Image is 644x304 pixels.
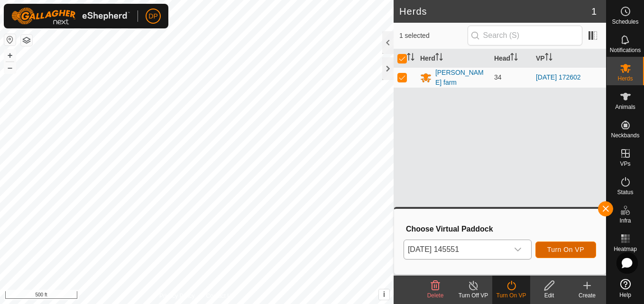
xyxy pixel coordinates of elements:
p-sorticon: Activate to sort [435,54,443,62]
button: Reset Map [4,34,16,45]
th: Herd [416,49,490,68]
span: 2025-08-07 145551 [404,240,508,259]
button: i [379,289,389,300]
button: + [4,50,16,61]
a: Help [607,275,644,302]
div: dropdown trigger [508,240,527,259]
div: Turn Off VP [454,291,492,300]
span: Herds [617,76,633,81]
a: [DATE] 172602 [536,73,581,81]
input: Search (S) [468,26,582,45]
button: Turn On VP [535,241,596,258]
span: Notifications [610,47,641,53]
div: Create [568,291,606,300]
h3: Choose Virtual Paddock [406,224,596,233]
span: Heatmap [614,246,637,252]
div: Edit [530,291,568,300]
span: Neckbands [611,133,639,138]
span: Animals [615,104,635,110]
img: Gallagher Logo [11,8,130,25]
button: – [4,62,16,73]
span: Delete [427,292,444,299]
span: Turn On VP [547,246,584,253]
h2: Herds [399,6,591,17]
span: Infra [619,218,631,224]
span: Status [617,189,633,195]
a: Contact Us [206,292,234,300]
th: Head [490,49,532,68]
th: VP [532,49,606,68]
span: 1 selected [399,31,468,41]
span: DP [148,11,157,21]
p-sorticon: Activate to sort [407,54,414,62]
a: Privacy Policy [159,292,195,300]
div: Turn On VP [492,291,530,300]
span: VPs [620,161,630,167]
span: Help [619,292,631,298]
div: [PERSON_NAME] farm [435,68,487,88]
span: 34 [494,73,502,81]
span: Schedules [612,19,638,25]
span: i [383,290,385,298]
p-sorticon: Activate to sort [510,54,518,62]
p-sorticon: Activate to sort [545,54,552,62]
span: 1 [591,4,597,18]
button: Map Layers [21,35,32,46]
